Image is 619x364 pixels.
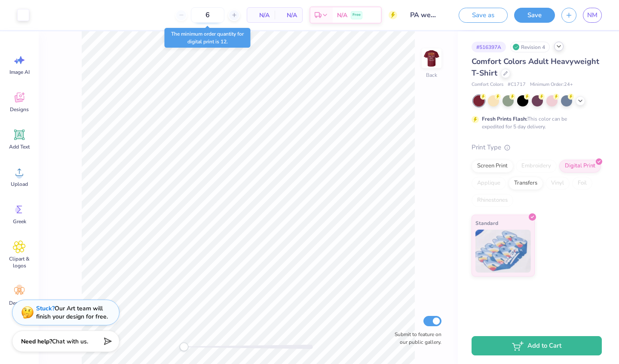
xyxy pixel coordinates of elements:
[9,143,30,150] span: Add Text
[482,115,588,130] div: This color can be expedited for 5 day delivery.
[390,331,441,346] label: Submit to feature on our public gallery.
[9,300,30,306] span: Decorate
[9,69,30,76] span: Image AI
[472,42,506,52] div: # 516397A
[475,230,531,273] img: Standard
[11,181,28,188] span: Upload
[472,81,503,88] span: Comfort Colors
[404,6,446,24] input: Untitled Design
[530,81,573,88] span: Minimum Order: 24 +
[514,8,555,23] button: Save
[509,177,543,190] div: Transfers
[459,8,508,23] button: Save as
[516,160,557,173] div: Embroidery
[472,194,513,207] div: Rhinestones
[559,160,601,173] div: Digital Print
[5,255,34,269] span: Clipart & logos
[280,11,297,20] span: N/A
[165,28,251,48] div: The minimum order quantity for digital print is 12.
[426,71,437,79] div: Back
[475,218,498,227] span: Standard
[472,56,599,78] span: Comfort Colors Adult Heavyweight T-Shirt
[587,10,598,20] span: NM
[13,218,26,225] span: Greek
[472,336,602,355] button: Add to Cart
[472,143,602,152] div: Print Type
[191,7,224,23] input: – –
[572,177,592,190] div: Foil
[36,304,55,312] strong: Stuck?
[352,12,361,18] span: Free
[472,160,513,173] div: Screen Print
[252,11,270,20] span: N/A
[472,177,506,190] div: Applique
[482,115,527,122] strong: Fresh Prints Flash:
[36,304,108,321] div: Our Art team will finish your design for free.
[10,106,29,113] span: Designs
[508,81,526,88] span: # C1717
[337,11,347,20] span: N/A
[423,50,440,67] img: Back
[52,337,88,346] span: Chat with us.
[583,8,602,23] a: NM
[545,177,570,190] div: Vinyl
[21,337,52,346] strong: Need help?
[180,343,188,351] div: Accessibility label
[510,42,550,52] div: Revision 4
